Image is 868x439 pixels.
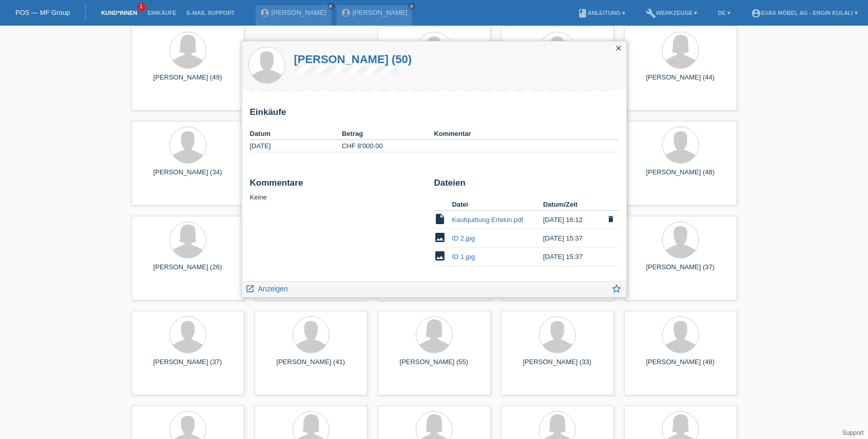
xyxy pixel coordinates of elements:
[434,178,619,193] h2: Dateien
[607,215,615,223] i: delete
[577,8,588,18] i: book
[140,263,236,280] div: [PERSON_NAME] (26)
[452,253,475,261] a: ID 1.jpg
[342,128,434,140] th: Betrag
[746,10,863,16] a: account_circleEVAX Möbel AG - Engin Kulali ▾
[611,284,623,297] a: star_border
[604,214,619,226] span: Löschen
[543,198,604,211] th: Datum/Zeit
[641,10,703,16] a: buildWerkzeuge ▾
[713,10,736,16] a: DE ▾
[611,283,623,294] i: star_border
[342,140,434,152] td: CHF 8'000.00
[632,358,729,374] div: [PERSON_NAME] (48)
[452,216,524,224] a: Kaufquittung Ertekin.pdf
[250,140,342,152] td: [DATE]
[408,3,415,10] a: close
[263,358,359,374] div: [PERSON_NAME] (41)
[182,10,240,16] a: E-Mail Support
[842,429,864,436] a: Support
[543,229,604,248] td: [DATE] 15:37
[250,178,427,193] h2: Kommentare
[646,8,656,18] i: build
[386,358,483,374] div: [PERSON_NAME] (55)
[327,3,335,10] a: close
[632,263,729,280] div: [PERSON_NAME] (37)
[632,73,729,90] div: [PERSON_NAME] (44)
[434,250,447,262] i: image
[272,9,326,16] a: [PERSON_NAME]
[615,44,623,52] i: close
[572,10,630,16] a: bookAnleitung ▾
[409,4,414,9] i: close
[140,73,236,90] div: [PERSON_NAME] (49)
[258,285,288,293] span: Anzeigen
[452,198,544,211] th: Datei
[96,10,142,16] a: Kund*innen
[246,282,288,294] a: launch Anzeigen
[329,4,334,9] i: close
[142,10,181,16] a: Einkäufe
[632,168,729,185] div: [PERSON_NAME] (48)
[434,128,619,140] th: Kommentar
[246,284,255,293] i: launch
[509,358,606,374] div: [PERSON_NAME] (33)
[543,248,604,266] td: [DATE] 15:37
[751,8,761,18] i: account_circle
[250,128,342,140] th: Datum
[250,107,619,123] h2: Einkäufe
[140,168,236,185] div: [PERSON_NAME] (34)
[353,9,408,16] a: [PERSON_NAME]
[434,231,447,244] i: image
[434,213,447,225] i: insert_drive_file
[543,211,604,229] td: [DATE] 16:12
[294,53,412,66] a: [PERSON_NAME] (50)
[250,178,427,201] div: Keine
[137,3,145,11] span: 1
[140,358,236,374] div: [PERSON_NAME] (37)
[15,9,70,16] a: POS — MF Group
[452,234,475,242] a: ID 2.jpg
